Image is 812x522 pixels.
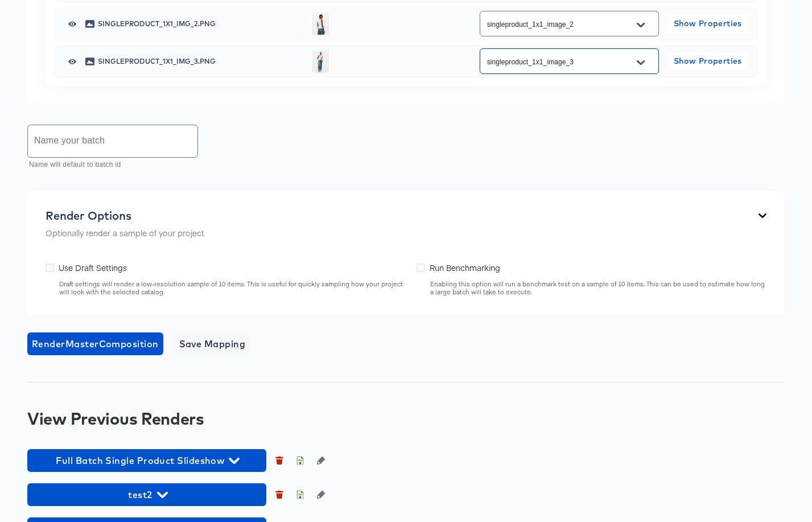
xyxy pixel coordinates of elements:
button: RenderMasterComposition [27,332,163,355]
span: Render Master Composition [32,336,159,352]
div: Enabling this option will run a benchmark test on a sample of 10 items. This can be used to estim... [430,280,766,296]
button: Show Properties [667,52,748,71]
button: Save Mapping [175,332,250,355]
div: Render Options [46,209,204,223]
span: singleproduct_1x1_img_3.png [98,58,300,65]
p: Name will default to batch id [29,159,190,171]
div: View Previous Renders [27,409,785,428]
span: Save Mapping [179,336,246,352]
span: Full Batch Single Product Slideshow [33,453,261,468]
span: Use Draft Settings [59,262,127,273]
span: singleproduct_1x1_img_2.png [98,20,300,27]
button: Show Properties [667,15,748,33]
span: test2 [33,487,261,503]
div: Draft settings will render a low-resolution sample of 10 items. This is useful for quickly sampli... [59,280,405,296]
span: Run Benchmarking [430,262,500,273]
button: Open [632,54,649,72]
span: Show Properties [672,17,744,31]
span: Show Properties [672,54,744,68]
button: Open [632,16,649,34]
p: Optionally render a sample of your project [46,227,204,239]
button: test2 [27,483,266,506]
button: Full Batch Single Product Slideshow [27,449,266,472]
